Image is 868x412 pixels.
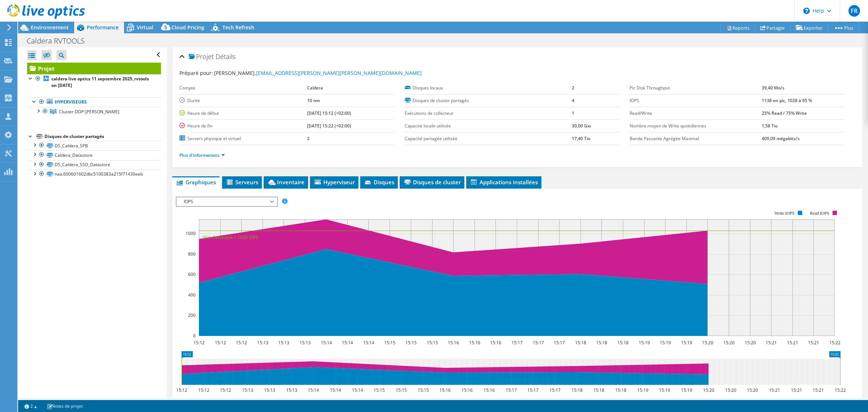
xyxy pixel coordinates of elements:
a: caldera live optics 11 septembre 2025_rvtools on [DATE] [27,74,161,90]
span: [PERSON_NAME], [214,70,422,76]
label: Heure de fin [179,122,307,130]
text: 15:17 [549,387,561,393]
text: Write IOPS [774,211,795,216]
a: 2 [20,402,42,411]
text: 15:17 [511,340,523,346]
text: 0 [193,333,196,339]
text: 15:20 [747,387,758,393]
div: Disques de cluster partagés [44,132,161,141]
text: 95th Percentile = 1028 IOPS [203,234,258,240]
span: Projet [189,53,214,60]
a: Cluster-DDP-ECK [27,107,161,116]
b: 409,09 mégabits/s [762,135,800,142]
b: 2 [307,135,310,142]
b: 10 mn [307,97,320,104]
text: 15:17 [533,340,544,346]
text: 15:15 [427,340,438,346]
span: Cluster-DDP-[PERSON_NAME] [59,109,119,115]
text: 15:12 [176,387,187,393]
label: Capacité partagée utilisée [405,135,572,142]
text: 15:19 [660,340,671,346]
label: Disques locaux [405,84,572,92]
span: Disques [364,178,394,186]
text: 15:13 [278,340,289,346]
b: 39,40 Mo/s [762,85,784,91]
text: 15:15 [405,340,417,346]
text: 15:13 [299,340,311,346]
text: 15:22 [829,340,841,346]
text: 15:17 [554,340,565,346]
text: 15:14 [363,340,374,346]
text: 1000 [186,230,196,236]
a: Hyperviseurs [27,97,161,107]
label: Compte [179,84,307,92]
text: 15:13 [242,387,253,393]
text: 15:12 [236,340,247,346]
text: 15:15 [418,387,429,393]
b: 25% Read / 75% Write [762,110,807,116]
b: 2 [572,85,574,91]
text: 15:18 [571,387,583,393]
a: DS_Caldera_SSD_Datastore [27,160,161,169]
text: 15:12 [198,387,209,393]
b: [DATE] 15:12 (+02:00) [307,110,351,116]
text: 15:13 [264,387,275,393]
a: Plus [828,22,859,33]
b: 1138 en pic, 1028 à 95 % [762,97,812,104]
text: 15:19 [681,340,692,346]
text: 15:21 [808,340,819,346]
text: 15:20 [723,340,735,346]
a: naa.600601602dbc5100383a215f71430eeb [27,169,161,179]
label: Pic Disk Throughput [630,84,761,92]
text: 15:20 [702,340,713,346]
text: 15:21 [813,387,824,393]
a: Partager [755,22,791,33]
span: Hyperviseur [314,178,355,186]
text: 15:18 [596,340,607,346]
label: Disques de cluster partagés [405,97,572,104]
a: Reports [720,22,755,33]
text: 15:19 [637,387,648,393]
b: 17,40 Tio [572,135,590,142]
text: 15:14 [330,387,341,393]
text: 15:14 [308,387,319,393]
svg: \n [803,8,810,14]
text: 15:14 [352,387,363,393]
label: Exécutions de collecteur [405,110,572,117]
text: 15:20 [703,387,714,393]
label: IOPS [630,97,761,104]
text: 15:19 [681,387,692,393]
text: 15:12 [220,387,231,393]
label: Servers physique et virtuel [179,135,307,142]
span: Cloud Pricing [171,24,204,31]
a: Notes de projet [42,402,88,411]
text: 15:15 [384,340,395,346]
span: Applications installées [470,178,538,186]
b: 30,00 Gio [572,123,591,129]
a: DS_Caldera_SPB [27,141,161,150]
b: [DATE] 15:22 (+02:00) [307,123,351,129]
b: 4 [572,97,574,104]
label: Préparé pour: [179,70,213,76]
h1: Caldera RVTOOLS [24,37,96,45]
text: 15:14 [342,340,353,346]
text: 15:19 [659,387,670,393]
span: Détails [216,52,235,61]
text: 400 [188,292,196,298]
text: 15:22 [835,387,846,393]
text: 15:17 [527,387,539,393]
text: 15:17 [506,387,517,393]
text: 15:13 [286,387,297,393]
text: 15:20 [745,340,756,346]
a: Plus d'informations [179,152,225,158]
a: Projet [27,63,161,74]
b: 1 [572,110,574,116]
text: 15:21 [766,340,777,346]
text: 15:16 [484,387,495,393]
label: Bande Passante Agrégée Maximal [630,135,761,142]
text: 15:15 [374,387,385,393]
a: Exporter [790,22,828,33]
span: Tech Refresh [222,24,254,31]
text: 15:18 [593,387,604,393]
a: [EMAIL_ADDRESS][PERSON_NAME][PERSON_NAME][DOMAIN_NAME] [256,70,422,76]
